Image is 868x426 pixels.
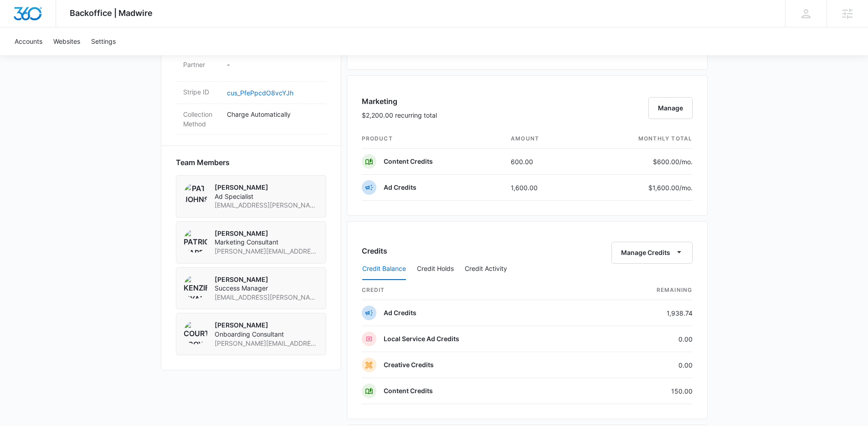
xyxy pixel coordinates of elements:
[648,183,693,192] p: $1,600.00
[215,293,318,302] span: [EMAIL_ADDRESS][PERSON_NAME][DOMAIN_NAME]
[227,60,319,69] p: -
[184,183,207,207] img: Pat Johnson
[86,27,121,55] a: Settings
[362,245,387,256] h3: Credits
[465,258,507,280] button: Credit Activity
[648,97,693,119] button: Manage
[384,334,459,343] p: Local Service Ad Credits
[679,158,693,166] span: /mo.
[384,386,433,395] p: Content Credits
[384,308,416,317] p: Ad Credits
[503,149,581,175] td: 600.00
[362,258,406,280] button: Credit Balance
[362,110,437,120] p: $2,200.00 recurring total
[184,229,207,253] img: Patrick Harral
[184,275,207,299] img: Kenzie Ryan
[596,352,693,378] td: 0.00
[176,157,230,168] span: Team Members
[227,89,293,97] a: cus_PfePpcdO8vcYJh
[679,184,693,192] span: /mo.
[596,281,693,300] th: Remaining
[596,378,693,404] td: 150.00
[215,284,318,293] span: Success Manager
[215,321,318,330] p: [PERSON_NAME]
[362,129,504,149] th: product
[176,54,326,82] div: Partner-
[176,82,326,104] div: Stripe IDcus_PfePpcdO8vcYJh
[215,192,318,201] span: Ad Specialist
[176,104,326,135] div: Collection MethodCharge Automatically
[581,129,693,149] th: monthly total
[596,326,693,352] td: 0.00
[9,27,48,55] a: Accounts
[215,229,318,238] p: [PERSON_NAME]
[48,27,86,55] a: Websites
[362,281,596,300] th: credit
[362,96,437,107] h3: Marketing
[215,330,318,339] span: Onboarding Consultant
[215,201,318,210] span: [EMAIL_ADDRESS][PERSON_NAME][DOMAIN_NAME]
[70,8,153,18] span: Backoffice | Madwire
[503,129,581,149] th: amount
[215,339,318,348] span: [PERSON_NAME][EMAIL_ADDRESS][PERSON_NAME][DOMAIN_NAME]
[183,60,220,69] dt: Partner
[183,87,220,97] dt: Stripe ID
[384,183,416,192] p: Ad Credits
[611,242,693,264] button: Manage Credits
[183,109,220,129] dt: Collection Method
[215,275,318,284] p: [PERSON_NAME]
[384,360,434,369] p: Creative Credits
[417,258,454,280] button: Credit Holds
[215,238,318,247] span: Marketing Consultant
[215,183,318,192] p: [PERSON_NAME]
[503,175,581,201] td: 1,600.00
[184,321,207,344] img: Courtney Coy
[227,109,319,119] p: Charge Automatically
[650,157,693,166] p: $600.00
[384,157,433,166] p: Content Credits
[596,300,693,326] td: 1,938.74
[215,247,318,256] span: [PERSON_NAME][EMAIL_ADDRESS][PERSON_NAME][DOMAIN_NAME]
